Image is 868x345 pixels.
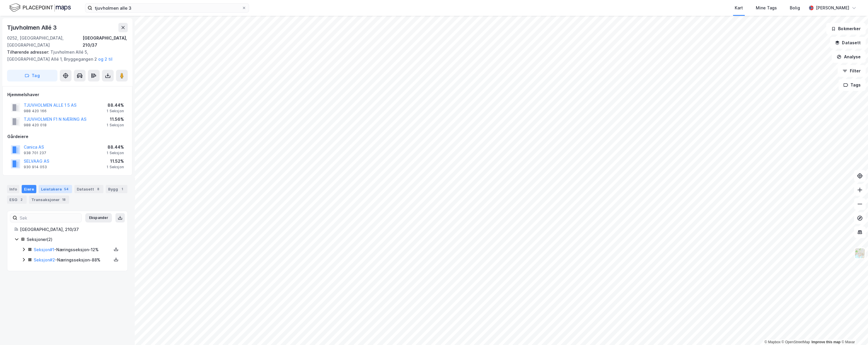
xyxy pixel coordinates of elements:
[34,257,55,262] a: Seksjon#2
[832,51,866,63] button: Analyse
[107,123,124,128] div: 1 Seksjon
[7,49,123,63] div: Tjuvholmen Allé 5, [GEOGRAPHIC_DATA] Allé 1, Bryggegangen 2
[7,91,127,98] div: Hjemmelshaver
[7,133,127,140] div: Gårdeiere
[7,196,27,204] div: ESG
[61,197,67,203] div: 18
[107,151,124,155] div: 1 Seksjon
[790,4,800,11] div: Bolig
[107,165,124,169] div: 1 Seksjon
[24,165,47,169] div: 930 914 053
[74,185,103,193] div: Datasett
[811,340,840,344] a: Improve this map
[7,35,83,49] div: 0252, [GEOGRAPHIC_DATA], [GEOGRAPHIC_DATA]
[24,123,47,128] div: 988 420 018
[764,340,780,344] a: Mapbox
[119,186,125,192] div: 1
[27,236,120,243] div: Seksjoner ( 2 )
[18,197,24,203] div: 2
[24,151,46,155] div: 938 701 237
[107,158,124,165] div: 11.52%
[838,65,866,77] button: Filter
[839,317,868,345] iframe: Chat Widget
[20,226,120,233] div: [GEOGRAPHIC_DATA], 210/37
[34,246,112,253] div: - Næringsseksjon - 12%
[782,340,810,344] a: OpenStreetMap
[34,256,112,264] div: - Næringsseksjon - 88%
[63,186,70,192] div: 54
[756,4,777,11] div: Mine Tags
[24,109,47,113] div: 988 420 166
[838,79,866,91] button: Tags
[107,116,124,123] div: 11.56%
[22,185,36,193] div: Eiere
[95,186,101,192] div: 8
[85,213,112,222] button: Ekspander
[7,185,19,193] div: Info
[830,37,866,49] button: Datasett
[106,185,127,193] div: Bygg
[17,213,81,222] input: Søk
[9,3,71,13] img: logo.f888ab2527a4732fd821a326f86c7f29.svg
[107,144,124,151] div: 88.44%
[29,196,69,204] div: Transaksjoner
[7,50,50,55] span: Tilhørende adresser:
[34,247,54,252] a: Seksjon#1
[735,4,743,11] div: Kart
[7,23,58,32] div: Tjuvholmen Allé 3
[107,109,124,113] div: 1 Seksjon
[107,102,124,109] div: 88.44%
[826,23,866,35] button: Bokmerker
[39,185,72,193] div: Leietakere
[92,4,242,12] input: Søk på adresse, matrikkel, gårdeiere, leietakere eller personer
[816,4,849,11] div: [PERSON_NAME]
[854,248,865,259] img: Z
[7,70,57,81] button: Tag
[83,35,128,49] div: [GEOGRAPHIC_DATA], 210/37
